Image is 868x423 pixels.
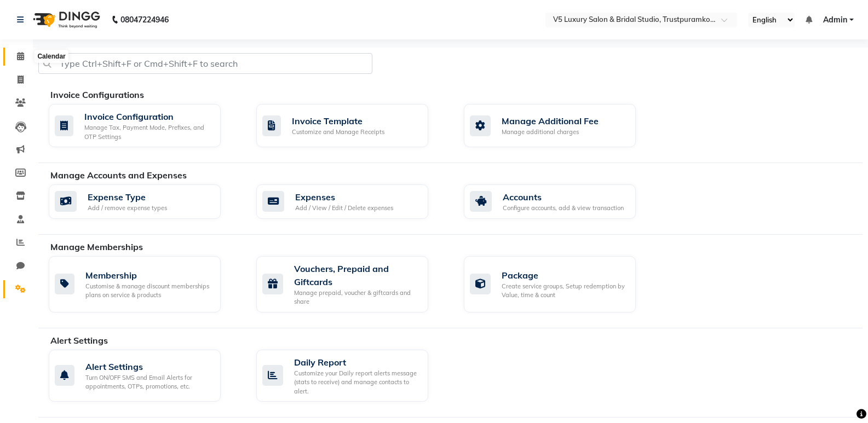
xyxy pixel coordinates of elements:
[464,104,655,147] a: Manage Additional FeeManage additional charges
[294,262,419,288] div: Vouchers, Prepaid and Giftcards
[256,256,447,312] a: Vouchers, Prepaid and GiftcardsManage prepaid, voucher & giftcards and share
[256,184,447,219] a: ExpensesAdd / View / Edit / Delete expenses
[49,184,240,219] a: Expense TypeAdd / remove expense types
[502,269,627,282] div: Package
[295,190,393,204] div: Expenses
[120,4,169,35] b: 08047224946
[294,369,419,396] div: Customize your Daily report alerts message (stats to receive) and manage contacts to alert.
[464,256,655,312] a: PackageCreate service groups, Setup redemption by Value, time & count
[49,350,240,402] a: Alert SettingsTurn ON/OFF SMS and Email Alerts for appointments, OTPs, promotions, etc.
[295,204,393,213] div: Add / View / Edit / Delete expenses
[256,104,447,147] a: Invoice TemplateCustomize and Manage Receipts
[84,123,212,141] div: Manage Tax, Payment Mode, Prefixes, and OTP Settings
[35,50,68,63] div: Calendar
[292,114,384,128] div: Invoice Template
[294,288,419,306] div: Manage prepaid, voucher & giftcards and share
[38,53,372,74] input: Type Ctrl+Shift+F or Cmd+Shift+F to search
[464,184,655,219] a: AccountsConfigure accounts, add & view transaction
[256,350,447,402] a: Daily ReportCustomize your Daily report alerts message (stats to receive) and manage contacts to ...
[85,373,212,391] div: Turn ON/OFF SMS and Email Alerts for appointments, OTPs, promotions, etc.
[502,282,627,300] div: Create service groups, Setup redemption by Value, time & count
[823,14,847,26] span: Admin
[84,110,212,123] div: Invoice Configuration
[88,190,167,204] div: Expense Type
[85,282,212,300] div: Customise & manage discount memberships plans on service & products
[28,4,103,35] img: logo
[502,128,599,137] div: Manage additional charges
[85,269,212,282] div: Membership
[503,190,624,204] div: Accounts
[294,356,419,369] div: Daily Report
[503,204,624,213] div: Configure accounts, add & view transaction
[502,114,599,128] div: Manage Additional Fee
[292,128,384,137] div: Customize and Manage Receipts
[85,360,212,373] div: Alert Settings
[49,104,240,147] a: Invoice ConfigurationManage Tax, Payment Mode, Prefixes, and OTP Settings
[49,256,240,312] a: MembershipCustomise & manage discount memberships plans on service & products
[88,204,167,213] div: Add / remove expense types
